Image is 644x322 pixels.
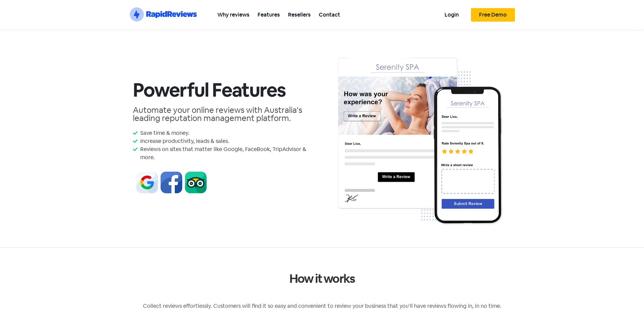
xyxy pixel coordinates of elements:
[213,7,254,22] a: Why reviews
[133,80,319,99] h1: Powerful Features
[440,7,463,22] a: Login
[254,7,284,22] a: Features
[315,7,344,22] a: Contact
[139,129,189,137] span: Save time & money.
[133,302,511,310] p: Collect reviews effortlessly. Customers will find it so easy and convenient to review your busine...
[139,145,319,162] span: Reviews on sites that matter like Google, FaceBook, TripAdvisor & more.
[133,106,319,122] h3: Automate your online reviews with Australia's leading reputation management platform.
[133,273,511,284] h2: How it works
[471,8,515,22] a: Free Demo
[139,137,229,145] span: Increase productivity, leads & sales.
[284,7,315,22] a: Resellers
[479,12,507,18] span: Free Demo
